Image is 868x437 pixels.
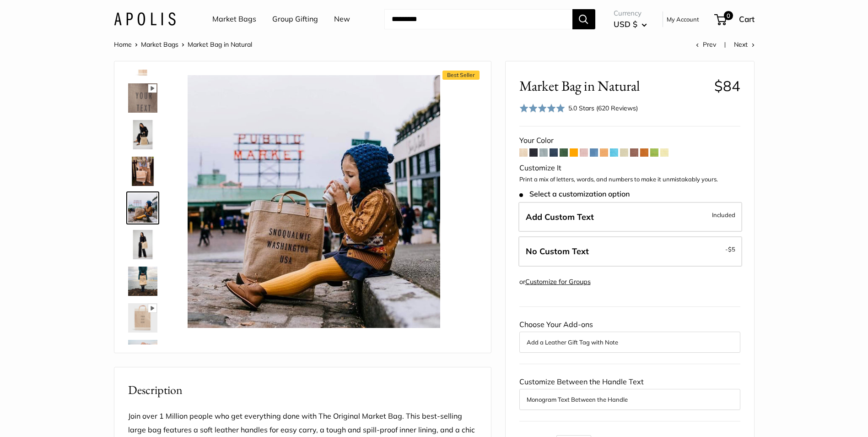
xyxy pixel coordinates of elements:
[614,7,647,20] span: Currency
[614,19,637,29] span: USD $
[126,228,159,261] a: Market Bag in Natural
[715,12,755,27] a: 0 Cart
[114,40,132,49] a: Home
[126,118,159,151] a: Market Bag in Natural
[384,9,572,29] input: Search...
[128,303,157,333] img: Market Bag in Natural
[141,40,178,49] a: Market Bags
[734,40,755,49] a: Next
[128,83,157,113] img: Market Bag in Natural
[614,17,647,32] button: USD $
[128,340,157,369] img: Market Bag in Natural
[519,190,630,198] span: Select a customization option
[568,103,638,113] div: 5.0 Stars (620 Reviews)
[519,161,740,175] div: Customize It
[518,202,742,232] label: Add Custom Text
[188,75,440,328] img: Market Bag in Natural
[519,77,707,94] span: Market Bag in Natural
[126,191,159,224] a: Market Bag in Natural
[114,38,252,50] nav: Breadcrumb
[272,12,318,26] a: Group Gifting
[526,212,594,222] span: Add Custom Text
[126,155,159,188] a: Market Bag in Natural
[128,120,157,149] img: Market Bag in Natural
[519,102,638,115] div: 5.0 Stars (620 Reviews)
[442,71,480,80] span: Best Seller
[519,375,740,410] div: Customize Between the Handle Text
[128,230,157,259] img: Market Bag in Natural
[334,12,350,26] a: New
[114,12,176,26] img: Apolis
[519,318,740,353] div: Choose Your Add-ons
[126,301,159,334] a: Market Bag in Natural
[128,193,157,223] img: Market Bag in Natural
[518,236,742,267] label: Leave Blank
[188,40,252,49] span: Market Bag in Natural
[739,14,755,24] span: Cart
[128,267,157,296] img: Market Bag in Natural
[212,12,256,26] a: Market Bags
[519,276,591,288] div: or
[519,175,740,184] p: Print a mix of letters, words, and numbers to make it unmistakably yours.
[728,246,735,253] span: $5
[572,9,595,29] button: Search
[128,157,157,186] img: Market Bag in Natural
[128,381,477,399] h2: Description
[723,11,733,20] span: 0
[714,77,740,95] span: $84
[519,134,740,147] div: Your Color
[527,337,733,348] button: Add a Leather Gift Tag with Note
[126,338,159,371] a: Market Bag in Natural
[527,394,733,405] button: Monogram Text Between the Handle
[667,14,699,25] a: My Account
[712,209,735,220] span: Included
[525,278,591,286] a: Customize for Groups
[526,246,589,257] span: No Custom Text
[696,40,716,49] a: Prev
[126,265,159,298] a: Market Bag in Natural
[725,244,735,255] span: -
[126,82,159,115] a: Market Bag in Natural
